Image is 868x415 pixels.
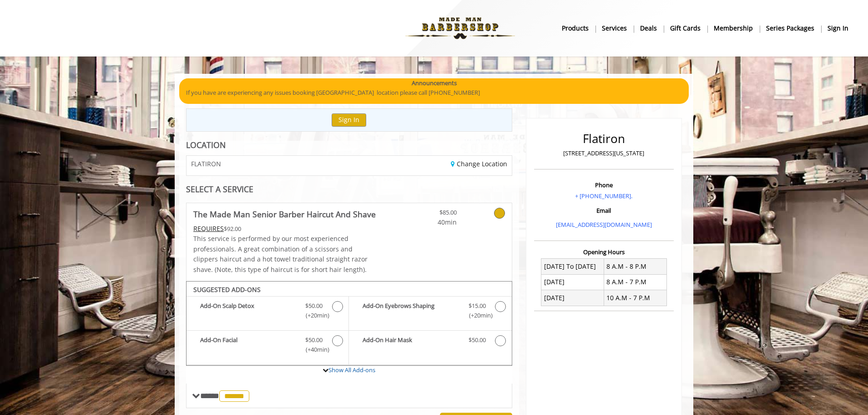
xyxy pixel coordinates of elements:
h3: Phone [536,182,671,188]
a: Productsproducts [555,21,595,35]
a: sign insign in [821,21,855,35]
b: products [562,23,589,33]
label: Add-On Scalp Detox [191,301,344,323]
td: [DATE] To [DATE] [541,259,604,274]
button: Sign In [332,113,366,127]
td: 8 A.M - 8 P.M [604,259,666,274]
span: (+40min ) [301,345,328,354]
a: Show All Add-ons [328,366,375,374]
a: + [PHONE_NUMBER]. [575,192,632,200]
td: [DATE] [541,290,604,306]
b: Add-On Eyebrows Shaping [363,301,459,320]
h3: Opening Hours [534,249,674,255]
label: Add-On Hair Mask [353,335,507,348]
div: The Made Man Senior Barber Haircut And Shave Add-onS [186,281,512,366]
b: sign in [828,23,848,33]
span: This service needs some Advance to be paid before we block your appointment [193,224,224,233]
a: [EMAIL_ADDRESS][DOMAIN_NAME] [556,220,652,229]
b: Add-On Hair Mask [363,335,459,346]
a: DealsDeals [634,21,664,35]
label: Add-On Facial [191,335,344,357]
label: Add-On Eyebrows Shaping [353,301,507,323]
a: $85.00 [403,203,457,227]
span: $50.00 [305,335,323,345]
p: This service is performed by our most experienced professionals. A great combination of a scissor... [193,234,376,275]
b: Membership [714,23,753,33]
b: gift cards [670,23,701,33]
span: $15.00 [469,301,486,311]
td: [DATE] [541,274,604,290]
td: 8 A.M - 7 P.M [604,274,666,290]
b: Series packages [766,23,814,33]
a: Series packagesSeries packages [760,21,821,35]
p: [STREET_ADDRESS][US_STATE] [536,149,671,158]
span: (+20min ) [464,311,490,320]
span: $50.00 [305,301,323,311]
img: Made Man Barbershop logo [398,3,523,53]
b: Add-On Scalp Detox [200,301,296,320]
a: Change Location [451,159,507,168]
b: Announcements [412,78,457,88]
span: FLATIRON [191,160,221,167]
p: If you have are experiencing any issues booking [GEOGRAPHIC_DATA] location please call [PHONE_NUM... [186,88,682,97]
span: 40min [403,217,457,227]
span: (+20min ) [301,311,328,320]
h3: Email [536,207,671,214]
td: 10 A.M - 7 P.M [604,290,666,306]
b: Deals [640,23,657,33]
div: SELECT A SERVICE [186,185,512,194]
a: Gift cardsgift cards [664,21,707,35]
b: The Made Man Senior Barber Haircut And Shave [193,208,376,220]
b: Add-On Facial [200,335,296,354]
div: $92.00 [193,224,376,234]
a: MembershipMembership [707,21,760,35]
a: ServicesServices [595,21,634,35]
b: Services [602,23,627,33]
h2: Flatiron [536,132,671,145]
span: $50.00 [469,335,486,345]
b: SUGGESTED ADD-ONS [193,285,261,294]
b: LOCATION [186,139,226,150]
